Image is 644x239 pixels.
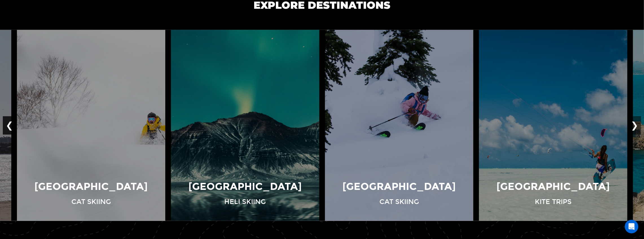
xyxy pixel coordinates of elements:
[535,197,572,207] p: Kite Trips
[625,220,638,233] div: Open Intercom Messenger
[343,179,456,194] p: [GEOGRAPHIC_DATA]
[497,179,610,194] p: [GEOGRAPHIC_DATA]
[628,116,641,135] button: ❯
[35,179,148,194] p: [GEOGRAPHIC_DATA]
[3,116,16,135] button: ❮
[379,197,419,207] p: Cat Skiing
[189,179,302,194] p: [GEOGRAPHIC_DATA]
[71,197,111,207] p: Cat Skiing
[225,197,266,207] p: Heli Skiing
